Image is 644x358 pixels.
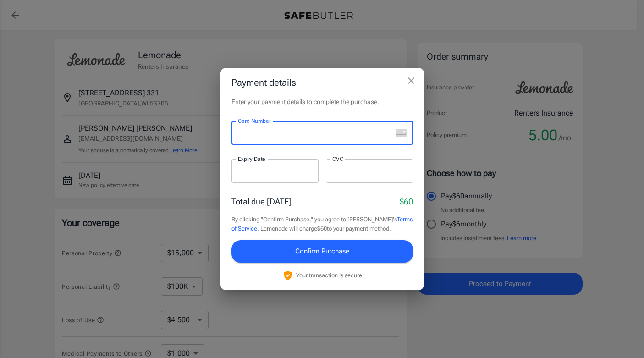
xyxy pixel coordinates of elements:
[296,271,362,280] p: Your transaction is secure
[238,117,270,125] label: Card Number
[231,215,413,233] p: By clicking "Confirm Purchase," you agree to [PERSON_NAME]'s . Lemonade will charge $60 to your p...
[400,195,413,208] p: $60
[231,216,413,232] a: Terms of Service
[238,167,312,176] iframe: Secure expiration date input frame
[231,195,292,208] p: Total due [DATE]
[231,97,413,106] p: Enter your payment details to complete the purchase.
[396,129,407,137] svg: unknown
[238,129,392,138] iframe: Secure card number input frame
[231,240,413,262] button: Confirm Purchase
[295,245,349,257] span: Confirm Purchase
[332,167,407,176] iframe: Secure CVC input frame
[332,155,343,163] label: CVC
[220,68,424,97] h2: Payment details
[402,72,420,90] button: close
[238,155,265,163] label: Expiry Date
